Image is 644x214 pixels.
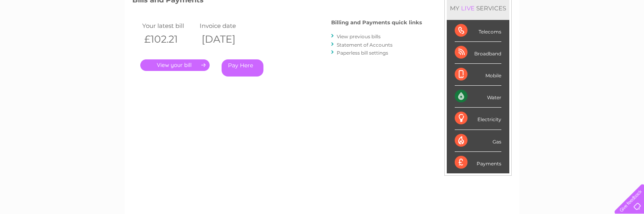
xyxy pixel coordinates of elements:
[337,33,381,39] a: View previous bills
[337,42,393,48] a: Statement of Accounts
[198,31,255,47] th: [DATE]
[546,34,570,40] a: Telecoms
[455,42,501,64] div: Broadband
[331,20,422,26] h4: Billing and Payments quick links
[198,20,255,31] td: Invoice date
[140,20,198,31] td: Your latest bill
[618,34,636,40] a: Log out
[140,59,210,71] a: .
[23,21,63,45] img: logo.png
[494,4,549,14] a: 0333 014 3131
[591,34,611,40] a: Contact
[140,31,198,47] th: £102.21
[455,20,501,42] div: Telecoms
[455,130,501,152] div: Gas
[575,34,586,40] a: Blog
[455,152,501,173] div: Payments
[524,34,541,40] a: Energy
[455,86,501,108] div: Water
[134,4,511,39] div: Clear Business is a trading name of Verastar Limited (registered in [GEOGRAPHIC_DATA] No. 3667643...
[337,50,388,56] a: Paperless bill settings
[455,108,501,130] div: Electricity
[504,34,519,40] a: Water
[222,59,263,77] a: Pay Here
[459,4,476,12] div: LIVE
[455,64,501,86] div: Mobile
